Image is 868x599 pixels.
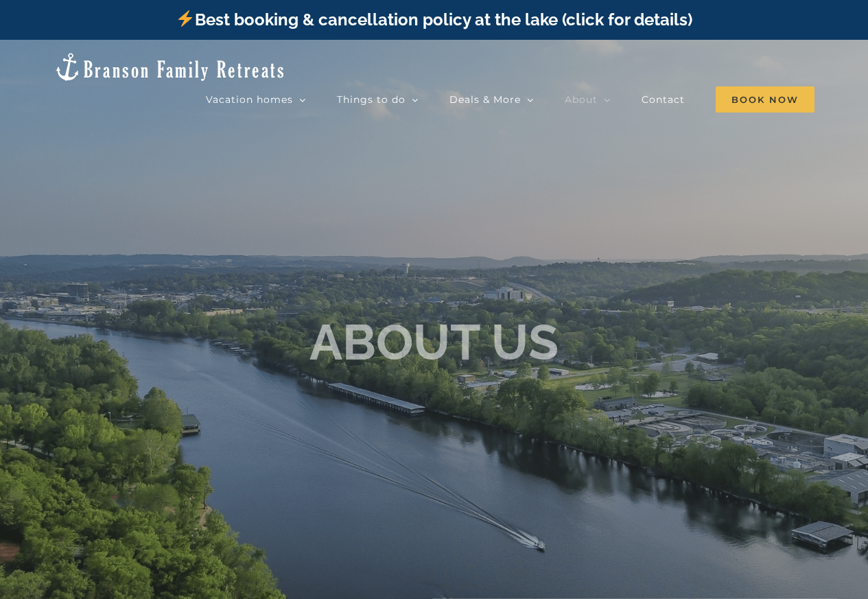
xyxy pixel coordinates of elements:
a: Contact [642,86,685,113]
a: Book Now [716,86,814,113]
a: Deals & More [449,86,534,113]
a: Things to do [337,86,419,113]
span: Book Now [716,86,814,113]
a: Best booking & cancellation policy at the lake (click for details) [176,10,692,30]
a: Vacation homes [206,86,306,113]
img: Branson Family Retreats Logo [54,51,286,82]
span: About [565,95,598,104]
nav: Main Menu [206,86,814,113]
img: ⚡️ [177,10,193,27]
span: Deals & More [449,95,521,104]
b: ABOUT US [309,313,559,371]
span: Things to do [337,95,406,104]
span: Contact [642,95,685,104]
a: About [565,86,611,113]
span: Vacation homes [206,95,293,104]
